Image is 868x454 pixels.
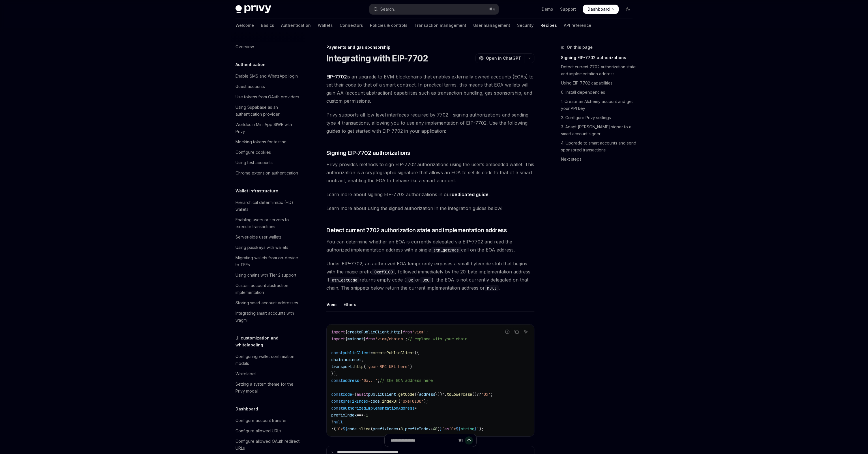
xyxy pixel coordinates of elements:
[318,18,333,32] a: Wallets
[235,149,271,156] div: Configure cookies
[231,379,305,396] a: Setting a system theme for the Privy modal
[347,426,357,432] span: code
[235,310,301,324] div: Integrating smart accounts with wagmi
[477,426,479,432] span: `
[331,357,345,362] span: chain:
[359,378,361,383] span: =
[412,329,426,335] span: 'viem'
[442,426,444,432] span: `
[231,369,305,379] a: Whitelabel
[343,426,347,432] span: ${
[231,270,305,280] a: Using chains with Tier 2 support
[403,329,412,335] span: from
[331,350,343,355] span: const
[491,392,493,397] span: ;
[567,44,593,51] span: On this page
[281,18,311,32] a: Authentication
[331,392,343,397] span: const
[235,254,301,268] div: Migrating wallets from on-device to TEEs
[540,18,557,32] a: Recipes
[481,392,491,397] span: '0x'
[364,336,366,342] span: }
[231,42,305,52] a: Overview
[235,61,265,68] h5: Authentication
[479,426,484,432] span: );
[326,149,410,157] span: Signing EIP-7702 authorizations
[331,336,345,342] span: import
[235,159,273,166] div: Using test accounts
[347,329,389,335] span: createPublicClient
[235,5,271,13] img: dark logo
[231,71,305,81] a: Enable SMS and WhatsApp login
[352,392,354,397] span: =
[477,392,481,397] span: ??
[396,392,398,397] span: .
[405,426,431,432] span: prefixIndex
[406,277,415,283] code: 0x
[235,121,301,135] div: Worldcoin Mini App SIWE with Privy
[364,412,366,418] span: -
[331,426,334,432] span: :
[326,74,347,80] a: EIP-7702
[366,336,375,342] span: from
[231,436,305,453] a: Configure allowed OAuth redirect URLs
[331,378,343,383] span: const
[513,328,520,335] button: Copy the contents from the code block
[431,247,461,253] code: eth_getCode
[343,392,352,397] span: code
[390,434,456,447] input: Ask a question...
[452,192,489,198] a: dedicated guide
[235,370,256,377] div: Whitelabel
[369,4,499,14] button: Open search
[561,62,637,78] a: Detect current 7702 authorization state and implementation address
[398,399,401,404] span: (
[522,328,530,335] button: Ask AI
[405,336,407,342] span: ;
[334,426,336,432] span: (
[231,102,305,119] a: Using Supabase as an authentication provider
[561,155,637,164] a: Next steps
[331,412,357,418] span: prefixIndex
[235,73,298,80] div: Enable SMS and WhatsApp login
[235,138,287,145] div: Mocking tokens for testing
[345,357,361,362] span: mainnet
[347,336,364,342] span: mainnet
[444,426,449,432] span: as
[382,399,398,404] span: indexOf
[326,226,507,234] span: Detect current 7702 authorization state and implementation address
[235,18,254,32] a: Welcome
[561,138,637,155] a: 4. Upgrade to smart accounts and send sponsored transactions
[231,197,305,215] a: Hierarchical deterministic (HD) wallets
[564,18,591,32] a: API reference
[380,378,433,383] span: // the EOA address here
[437,426,440,432] span: )
[231,168,305,178] a: Chrome extension authentication
[414,392,419,397] span: ({
[235,104,301,118] div: Using Supabase as an authentication provider
[561,53,637,62] a: Signing EIP-7702 authorizations
[331,364,354,369] span: transport:
[588,6,610,12] span: Dashboard
[419,392,435,397] span: address
[354,392,357,397] span: (
[231,280,305,298] a: Custom account abstraction implementation
[343,298,356,311] div: Ethers
[340,18,363,32] a: Connectors
[261,18,274,32] a: Basics
[231,137,305,147] a: Mocking tokens for testing
[343,406,414,411] span: authorizedImplementationAddress
[414,18,466,32] a: Transaction management
[235,417,287,424] div: Configure account transfer
[373,426,398,432] span: prefixIndex
[361,357,364,362] span: ,
[326,111,534,135] span: Privy supports all low level interfaces required by 7702 - signing authorizations and sending typ...
[435,392,447,397] span: }))?.
[398,426,401,432] span: +
[420,277,432,283] code: 0x0
[231,426,305,436] a: Configure allowed URLs
[489,7,495,12] span: ⌘ K
[231,415,305,426] a: Configure account transfer
[357,392,368,397] span: await
[235,187,278,194] h5: Wallet infrastructure
[504,328,511,335] button: Report incorrect code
